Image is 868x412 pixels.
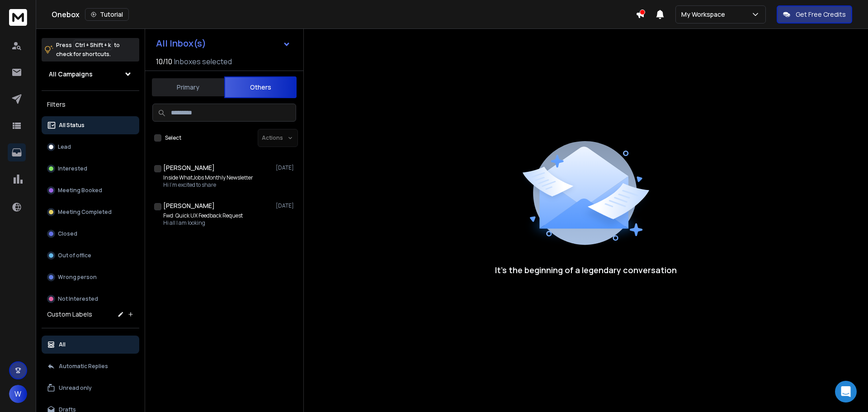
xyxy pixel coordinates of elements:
p: [DATE] [276,164,296,171]
button: Get Free Credits [777,5,852,24]
label: Select [165,134,181,142]
h1: [PERSON_NAME] [163,163,215,172]
p: Not Interested [58,295,98,303]
p: [DATE] [276,202,296,209]
p: Hi all I am looking [163,219,243,227]
span: Ctrl + Shift + k [74,40,112,50]
button: Meeting Completed [42,203,139,221]
p: Hi I’m excited to share [163,181,253,189]
div: Open Intercom Messenger [835,381,857,403]
button: All Status [42,116,139,134]
button: Meeting Booked [42,181,139,199]
h3: Custom Labels [47,310,92,319]
button: All Inbox(s) [149,34,298,52]
p: All Status [59,122,85,129]
p: Lead [58,143,71,151]
button: All Campaigns [42,65,139,83]
p: Press to check for shortcuts. [56,41,120,59]
p: Fwd: Quick UX Feedback Request [163,212,243,219]
button: Lead [42,138,139,156]
p: Meeting Booked [58,187,102,194]
button: Interested [42,160,139,178]
p: Inside WhatJobs Monthly Newsletter [163,174,253,181]
p: Wrong person [58,274,97,281]
button: Others [224,76,297,98]
h1: All Campaigns [49,70,93,79]
button: Wrong person [42,268,139,286]
button: Tutorial [85,8,129,21]
p: Interested [58,165,87,172]
button: Out of office [42,246,139,265]
button: Not Interested [42,290,139,308]
h1: [PERSON_NAME] [163,201,215,210]
div: Onebox [52,8,636,21]
p: Get Free Credits [796,10,846,19]
button: W [9,385,27,403]
p: Unread only [59,384,92,392]
button: Unread only [42,379,139,397]
button: Automatic Replies [42,357,139,375]
button: Primary [152,77,224,97]
p: My Workspace [681,10,729,19]
button: All [42,336,139,354]
p: Closed [58,230,77,237]
span: 10 / 10 [156,56,172,67]
button: Closed [42,225,139,243]
p: Out of office [58,252,91,259]
p: Meeting Completed [58,208,112,216]
p: Automatic Replies [59,363,108,370]
p: It’s the beginning of a legendary conversation [495,264,677,276]
h3: Inboxes selected [174,56,232,67]
h3: Filters [42,98,139,111]
p: All [59,341,66,348]
h1: All Inbox(s) [156,39,206,48]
